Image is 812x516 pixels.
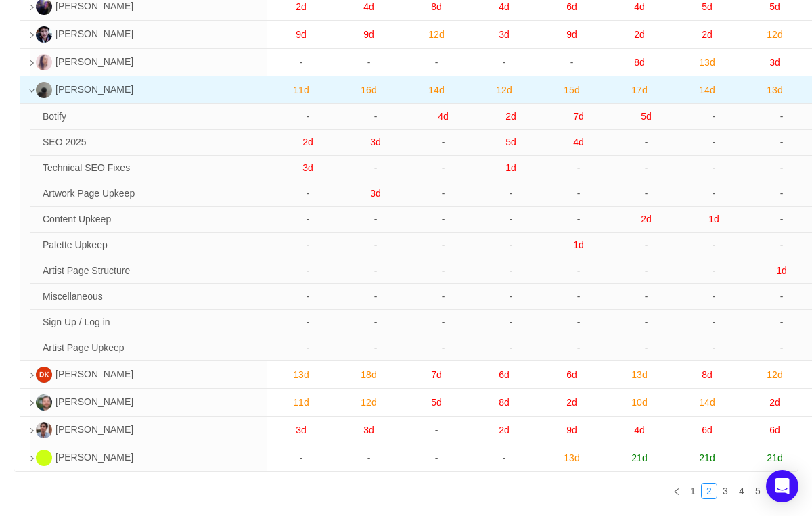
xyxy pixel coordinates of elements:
span: 10d [631,397,647,408]
span: - [780,239,784,250]
a: 1 [685,484,700,498]
td: Palette Upkeep [37,233,274,258]
li: Previous Page [669,483,685,499]
span: - [713,342,716,353]
span: - [713,316,716,327]
span: - [442,265,445,276]
li: 4 [734,483,750,499]
img: CM [36,54,52,70]
span: 2d [641,214,652,225]
img: DM [36,450,52,466]
i: icon: right [28,427,35,434]
span: - [510,342,513,353]
td: Miscellaneous [37,284,274,310]
span: - [713,291,716,302]
span: - [645,137,648,147]
img: DZ [36,82,52,98]
span: 4d [499,1,510,12]
span: - [374,342,378,353]
span: - [510,239,513,250]
img: DK [36,367,52,383]
a: 2 [702,484,717,498]
i: icon: right [28,4,35,11]
img: DB [36,422,52,438]
span: - [435,452,438,463]
span: - [780,162,784,173]
span: - [577,291,581,302]
span: 9d [296,29,307,40]
span: 2d [702,29,713,40]
span: - [442,162,445,173]
span: 9d [363,29,374,40]
span: - [570,57,574,68]
span: - [713,137,716,147]
span: 1d [505,162,516,173]
span: 4d [438,111,449,122]
td: Sign Up / Log in [37,310,274,335]
span: 3d [370,188,381,199]
i: icon: down [28,87,35,94]
span: 8d [499,397,510,408]
span: - [300,57,303,68]
span: 5d [702,1,713,12]
span: - [510,316,513,327]
span: - [442,291,445,302]
span: - [374,162,378,173]
span: 3d [769,57,780,68]
span: 8d [634,57,645,68]
span: - [510,214,513,225]
i: icon: right [28,32,35,39]
span: [PERSON_NAME] [55,452,133,463]
span: - [577,188,581,199]
span: - [307,188,310,199]
span: - [713,162,716,173]
span: - [442,137,445,147]
span: 2d [302,137,313,147]
span: 18d [361,369,376,380]
span: 7d [431,369,442,380]
span: - [780,316,784,327]
a: 5 [750,484,765,498]
span: - [374,291,378,302]
span: - [307,239,310,250]
span: 5d [769,1,780,12]
span: 14d [428,85,444,95]
span: - [780,188,784,199]
span: - [307,342,310,353]
span: 6d [499,369,510,380]
img: CC [36,26,52,43]
span: - [645,316,648,327]
i: icon: right [28,455,35,462]
span: 8d [431,1,442,12]
span: - [374,111,378,122]
span: 16d [361,85,376,95]
td: Content Upkeep [37,207,274,233]
span: 4d [634,1,645,12]
span: - [510,291,513,302]
span: - [374,239,378,250]
span: [PERSON_NAME] [55,369,133,379]
span: 8d [702,369,713,380]
span: - [780,111,784,122]
span: - [713,265,716,276]
span: 12d [496,85,512,95]
span: - [510,188,513,199]
span: 9d [566,29,577,40]
span: - [442,188,445,199]
a: 4 [734,484,749,498]
span: 13d [767,85,782,95]
span: - [645,291,648,302]
li: 3 [717,483,734,499]
span: - [780,291,784,302]
td: Botify [37,104,274,130]
span: - [503,57,506,68]
span: 9d [566,425,577,436]
span: 6d [566,1,577,12]
span: 14d [699,85,715,95]
span: 3d [363,425,374,436]
span: 2d [296,1,307,12]
span: 11d [293,397,309,408]
span: - [577,316,581,327]
span: - [374,214,378,225]
td: Technical SEO Fixes [37,156,274,181]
